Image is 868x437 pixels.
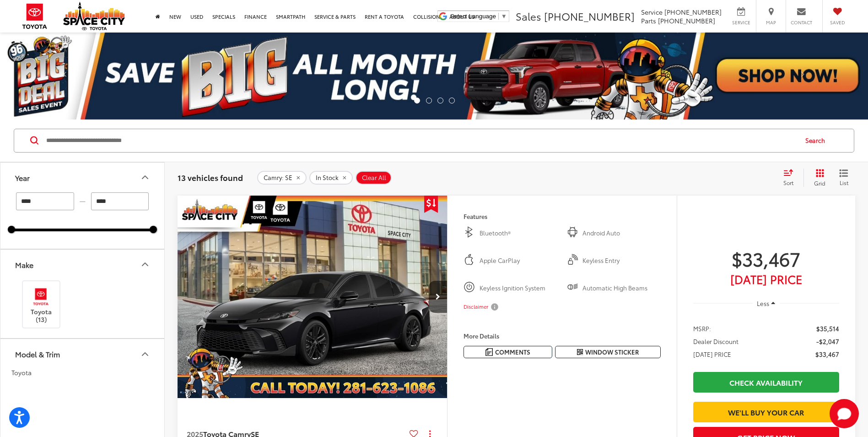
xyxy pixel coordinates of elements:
button: YearYear [0,163,165,192]
span: Less [757,299,769,307]
div: Year [140,172,151,183]
i: Window Sticker [577,349,583,356]
span: In Stock [316,174,339,181]
span: 13 vehicles found [178,172,243,183]
span: Sort [783,179,793,186]
span: Keyless Entry [582,256,660,265]
img: Space City Toyota [63,2,125,30]
span: Disclaimer [464,303,488,311]
button: Search [797,129,838,152]
span: Service [731,19,751,26]
span: Contact [791,19,812,26]
span: Camry: SE [264,174,292,181]
button: remove 1 [309,171,353,185]
span: Automatic High Beams [582,284,660,293]
button: Clear All [356,171,392,185]
button: MakeMake [0,250,165,279]
span: Sales [516,9,541,23]
span: — [77,197,88,205]
button: remove Camry: SE [257,171,307,185]
input: minimum [16,192,74,210]
div: 2025 Toyota Camry SE 0 [177,196,448,399]
span: Comments [495,348,530,356]
span: Toyota [11,368,32,377]
svg: Start Chat [830,399,859,428]
span: Apple CarPlay [480,256,557,265]
div: Model & Trim [140,349,151,360]
a: Check Availability [693,372,839,393]
img: Comments [485,348,493,356]
span: Dealer Discount [693,337,739,346]
span: Select Language [450,13,496,20]
input: maximum [91,192,149,210]
div: Make [15,260,33,269]
span: -$2,047 [816,337,839,346]
span: Saved [827,19,847,26]
span: [PHONE_NUMBER] [544,9,635,23]
span: Grid [814,179,825,187]
label: Toyota (13) [23,286,60,323]
span: ​ [498,13,499,20]
a: 2025 Toyota Camry SE2025 Toyota Camry SE2025 Toyota Camry SE2025 Toyota Camry SE [177,196,448,399]
span: [PHONE_NUMBER] [664,7,722,16]
span: [DATE] Price [693,274,839,284]
div: Make [140,259,151,270]
span: Parts [641,16,656,25]
button: Toggle Chat Window [830,399,859,428]
button: Model & TrimModel & Trim [0,339,165,369]
button: Disclaimer [464,297,500,317]
h4: Features [464,213,661,219]
span: ▼ [501,13,507,20]
h4: More Details [464,333,661,339]
span: $35,514 [816,324,839,333]
img: 2025 Toyota Camry SE [177,196,448,399]
span: Android Auto [582,229,660,238]
button: Next image [429,281,447,313]
span: Bluetooth® [480,229,557,238]
button: Less [753,295,780,311]
a: We'll Buy Your Car [693,402,839,422]
button: Select sort value [779,169,803,187]
button: List View [832,169,855,187]
span: Get Price Drop Alert [424,196,438,213]
span: Window Sticker [585,348,639,356]
button: Grid View [803,169,832,187]
span: Map [761,19,781,26]
span: [DATE] PRICE [693,350,731,359]
img: Space City Toyota in Humble, TX) [28,286,54,307]
span: Clear All [362,174,386,181]
span: $33,467 [693,247,839,270]
div: Year [15,173,30,182]
div: Model & Trim [15,350,60,358]
span: [PHONE_NUMBER] [658,16,715,25]
input: Search by Make, Model, or Keyword [45,130,797,152]
span: Service [641,7,663,16]
span: List [839,179,848,186]
span: $33,467 [815,350,839,359]
span: MSRP: [693,324,711,333]
button: Window Sticker [555,346,661,358]
button: Comments [464,346,552,358]
span: Keyless Ignition System [480,284,557,293]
